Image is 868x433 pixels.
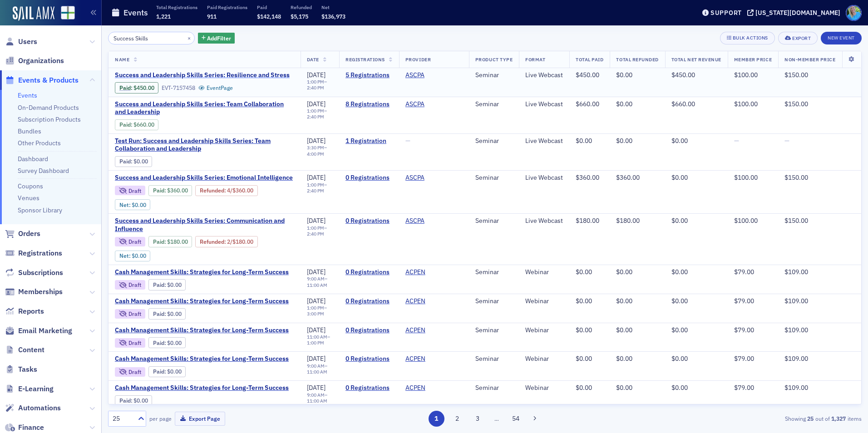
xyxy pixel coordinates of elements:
span: $0.00 [167,310,182,317]
span: Add Filter [207,34,231,42]
a: E-Learning [5,384,54,394]
button: × [185,34,193,42]
a: Memberships [5,287,63,297]
span: $450.00 [671,71,695,79]
span: Finance [18,423,44,433]
span: Content [18,345,44,355]
a: View Homepage [54,6,75,21]
a: ASCPA [405,100,424,108]
span: $180.00 [576,216,599,225]
time: 1:00 PM [307,225,324,231]
button: [US_STATE][DOMAIN_NAME] [747,10,843,16]
a: Paid [153,187,164,194]
button: New Event [821,32,862,44]
a: 0 Registrations [345,268,393,276]
time: 1:00 PM [307,108,324,114]
span: $79.00 [734,326,754,334]
a: Tasks [5,364,37,374]
span: $0.00 [616,326,632,334]
span: [DATE] [307,173,325,182]
a: Orders [5,229,40,239]
span: $660.00 [671,100,695,108]
a: 5 Registrations [345,71,393,79]
span: ASCPA [405,100,463,108]
span: ACPEN [405,297,463,305]
div: [US_STATE][DOMAIN_NAME] [755,9,840,17]
a: Paid [119,397,131,404]
span: $0.00 [671,354,688,363]
span: Provider [405,56,431,63]
a: Refunded [200,187,224,194]
span: Total Net Revenue [671,56,721,63]
span: $150.00 [784,71,808,79]
a: Paid [153,238,164,245]
div: – [307,334,333,346]
span: : [153,281,167,288]
span: $5,175 [291,13,308,20]
button: 3 [470,411,486,427]
span: Net : [119,252,132,259]
span: [DATE] [307,268,325,276]
div: Live Webcast [525,217,563,225]
span: Test Run: Success and Leadership Skills Series: Team Collaboration and Leadership [115,137,294,153]
span: [DATE] [307,137,325,145]
a: ACPEN [405,355,425,363]
div: Seminar [475,355,513,363]
time: 2:40 PM [307,84,324,91]
span: [DATE] [307,216,325,225]
span: Date [307,56,319,63]
div: Webinar [525,297,563,305]
a: Cash Management Skills: Strategies for Long-Term Success [115,297,289,305]
span: : [119,121,133,128]
span: : [153,340,167,346]
a: 1 Registration [345,137,393,145]
div: Draft [128,311,141,316]
span: $0.00 [167,368,182,375]
div: Seminar [475,268,513,276]
a: Paid [153,281,164,288]
div: – [307,363,333,375]
span: $450.00 [133,84,154,91]
div: Draft [115,338,145,348]
span: Success and Leadership Skills Series: Emotional Intelligence [115,174,293,182]
span: $0.00 [671,297,688,305]
a: 0 Registrations [345,297,393,305]
span: $0.00 [576,268,592,276]
time: 1:00 PM [307,182,324,188]
div: Bulk Actions [733,35,768,40]
a: ACPEN [405,326,425,335]
a: Success and Leadership Skills Series: Team Collaboration and Leadership [115,100,294,116]
span: [DATE] [307,71,325,79]
a: Dashboard [18,155,48,163]
span: Product Type [475,56,513,63]
a: Paid [153,340,164,346]
button: Bulk Actions [720,32,775,44]
div: Net: $0 [115,251,150,261]
div: Seminar [475,326,513,335]
a: On-Demand Products [18,103,79,112]
div: Paid: 0 - $0 [148,366,186,377]
div: Paid: 6 - $66000 [115,119,158,130]
div: Seminar [475,100,513,108]
span: — [784,137,789,145]
span: $360.00 [232,187,253,194]
span: $0.00 [671,268,688,276]
span: : [153,368,167,375]
span: $0.00 [671,384,688,392]
div: Live Webcast [525,137,563,145]
span: $0.00 [576,137,592,145]
div: Draft [128,340,141,345]
span: Subscriptions [18,268,63,278]
div: Paid: 0 - $0 [148,308,186,319]
span: $100.00 [734,216,758,225]
span: $100.00 [734,173,758,182]
img: SailAMX [61,6,75,20]
div: Refunded: 0 - $36000 [195,185,257,196]
span: $0.00 [616,100,632,108]
span: [DATE] [307,384,325,392]
p: Net [321,4,345,10]
time: 3:30 PM [307,144,324,151]
button: 2 [449,411,465,427]
span: Format [525,56,545,63]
